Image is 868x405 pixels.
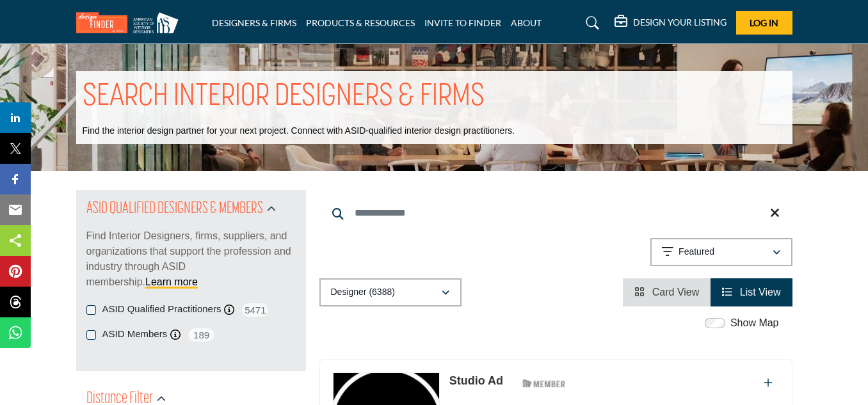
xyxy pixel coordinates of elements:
[740,287,781,298] span: List View
[102,302,221,317] label: ASID Qualified Practitioners
[449,374,503,387] a: Studio Ad
[633,17,727,28] h5: DESIGN YOUR LISTING
[241,302,269,318] span: 5471
[750,17,778,28] span: Log In
[730,315,779,331] label: Show Map
[319,198,792,228] input: Search Keyword
[615,15,727,31] div: DESIGN YOUR LISTING
[83,125,515,138] p: Find the interior design partner for your next project. Connect with ASID-qualified interior desi...
[331,286,395,299] p: Designer (6388)
[145,276,198,287] a: Learn more
[764,377,773,388] a: Add To List
[83,77,485,117] h1: SEARCH INTERIOR DESIGNERS & FIRMS
[679,246,714,258] p: Featured
[574,13,607,33] a: Search
[711,278,792,306] li: List View
[86,198,263,221] h2: ASID QUALIFIED DESIGNERS & MEMBERS
[634,287,699,298] a: View Card
[86,228,296,290] p: Find Interior Designers, firms, suppliers, and organizations that support the profession and indu...
[650,238,792,266] button: Featured
[424,17,501,28] a: INVITE TO FINDER
[102,327,168,342] label: ASID Members
[652,287,700,298] span: Card View
[306,17,415,28] a: PRODUCTS & RESOURCES
[736,11,792,35] button: Log In
[86,330,96,340] input: ASID Members checkbox
[187,327,216,343] span: 189
[511,17,542,28] a: ABOUT
[449,372,503,390] p: Studio Ad
[86,305,96,315] input: ASID Qualified Practitioners checkbox
[76,12,185,33] img: Site Logo
[722,287,780,298] a: View List
[319,278,462,306] button: Designer (6388)
[623,278,711,306] li: Card View
[212,17,296,28] a: DESIGNERS & FIRMS
[515,376,573,392] img: ASID Members Badge Icon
